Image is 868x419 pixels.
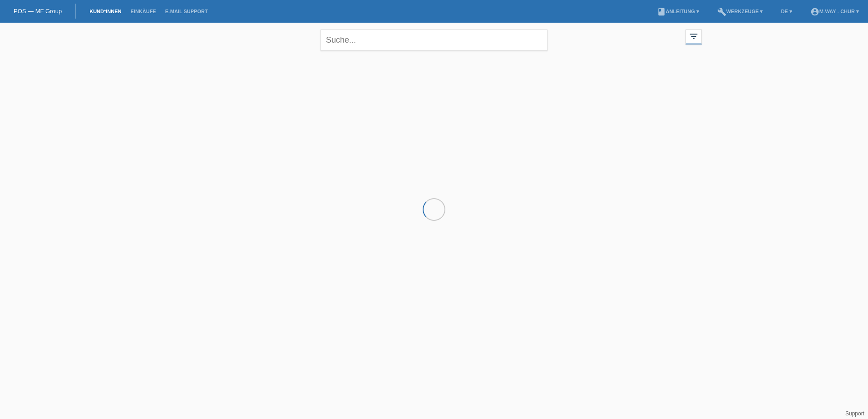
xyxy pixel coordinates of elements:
a: POS — MF Group [14,8,62,15]
i: build [717,7,726,16]
a: E-Mail Support [161,9,212,14]
i: book [657,7,666,16]
input: Suche... [321,29,547,51]
a: bookAnleitung ▾ [652,9,704,14]
a: Kund*innen [85,9,126,14]
a: Einkäufe [126,9,160,14]
i: filter_list [689,31,699,41]
a: Support [845,410,864,417]
a: buildWerkzeuge ▾ [713,9,768,14]
a: DE ▾ [776,9,796,14]
a: account_circlem-way - Chur ▾ [806,9,863,14]
i: account_circle [810,7,819,16]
